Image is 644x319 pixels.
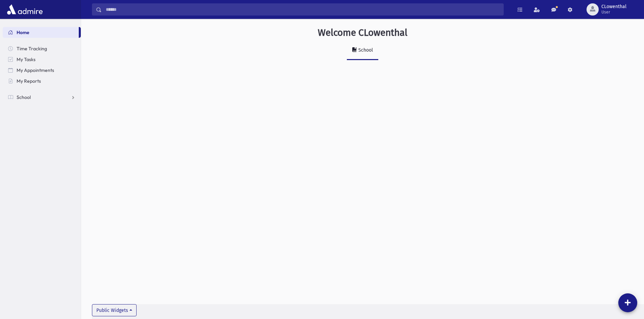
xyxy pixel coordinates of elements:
span: My Tasks [17,56,35,62]
span: CLowenthal [601,4,626,9]
a: School [3,92,81,103]
a: Home [3,27,79,38]
span: My Reports [17,78,41,84]
span: School [17,94,31,100]
a: My Reports [3,76,81,86]
span: Time Tracking [17,46,47,52]
img: AdmirePro [5,3,44,16]
span: User [601,9,626,15]
span: Home [17,29,29,35]
div: School [357,47,373,53]
a: Time Tracking [3,43,81,54]
a: My Tasks [3,54,81,65]
input: Search [102,3,503,16]
a: School [347,41,378,60]
h3: Welcome CLowenthal [318,27,407,38]
button: Public Widgets [92,304,137,316]
span: My Appointments [17,67,54,73]
a: My Appointments [3,65,81,76]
